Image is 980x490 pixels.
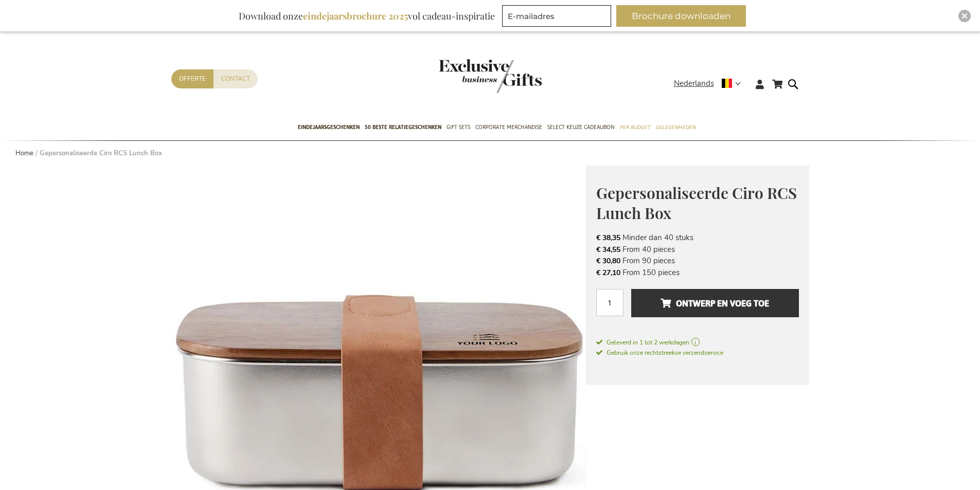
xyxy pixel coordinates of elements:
a: Offerte [171,69,213,88]
button: Brochure downloaden [616,5,746,27]
li: From 40 pieces [596,244,799,255]
span: Select Keuze Cadeaubon [547,122,614,133]
span: Corporate Merchandise [475,122,542,133]
input: Aantal [596,289,623,316]
span: Gelegenheden [655,122,696,133]
input: E-mailadres [502,5,611,27]
a: Geleverd in 1 tot 2 werkdagen [596,338,799,347]
button: Ontwerp en voeg toe [631,289,798,317]
img: Exclusive Business gifts logo [439,59,542,93]
li: From 90 pieces [596,255,799,266]
div: Nederlands [674,78,747,89]
span: 50 beste relatiegeschenken [365,122,441,133]
li: Minder dan 40 stuks [596,232,799,243]
span: € 34,55 [596,245,620,255]
span: Gebruik onze rechtstreekse verzendservice [596,349,723,357]
a: Gebruik onze rechtstreekse verzendservice [596,347,723,357]
img: Close [961,13,968,19]
span: € 38,35 [596,233,620,243]
span: Gepersonaliseerde Ciro RCS Lunch Box [596,183,797,223]
div: Close [958,10,971,22]
span: € 30,80 [596,256,620,266]
a: store logo [439,59,490,93]
span: Gift Sets [447,122,470,133]
span: Nederlands [674,78,714,89]
span: Eindejaarsgeschenken [298,122,360,133]
span: Ontwerp en voeg toe [661,295,769,312]
span: Per Budget [619,122,650,133]
div: Download onze vol cadeau-inspiratie [234,5,500,27]
a: Home [15,149,33,158]
li: From 150 pieces [596,267,799,278]
b: eindejaarsbrochure 2025 [303,10,408,22]
strong: Gepersonaliseerde Ciro RCS Lunch Box [40,149,162,158]
a: Contact [213,69,258,88]
span: € 27,10 [596,268,620,278]
form: marketing offers and promotions [502,5,614,30]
